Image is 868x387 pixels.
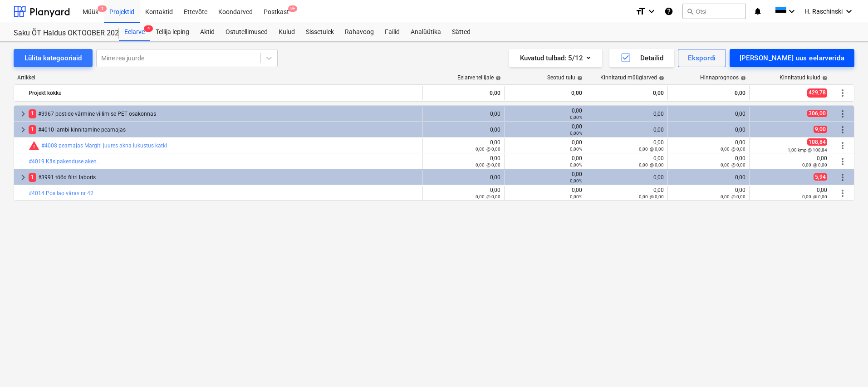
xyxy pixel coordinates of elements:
div: [PERSON_NAME] uus eelarverida [740,52,844,64]
a: Sissetulek [300,23,339,41]
a: #4019 Käsipakenduse aken. [29,158,98,165]
div: Kinnitatud kulud [780,74,828,81]
div: Detailid [620,52,663,64]
span: 1 [29,173,36,181]
span: 1 [29,125,36,134]
i: keyboard_arrow_down [786,6,797,17]
div: 0,00 [672,174,745,181]
small: 0,00 @ 0,00 [476,162,500,167]
div: Saku ÕT Haldus OKTOOBER 2025 [14,29,108,38]
span: help [575,75,583,81]
small: 1,00 kmp @ 108,84 [788,147,827,152]
div: 0,00 [508,155,582,168]
div: Projekt kokku [29,86,419,100]
div: Kinnitatud müügiarved [600,74,664,81]
a: Aktid [195,23,220,41]
div: Artikkel [14,74,423,81]
div: Ostutellimused [220,23,273,41]
div: Lülita kategooriaid [25,52,82,64]
small: 0,00% [570,194,582,199]
div: 0,00 [590,155,664,168]
small: 0,00 @ 0,00 [639,147,664,152]
small: 0,00 @ 0,00 [639,162,664,167]
div: 0,00 [672,139,745,152]
span: H. Raschinski [804,8,843,15]
span: Rohkem tegevusi [837,88,848,98]
div: #3967 postide värmine villimise PET osakonnas [29,107,419,121]
span: 1 [29,109,36,118]
small: 0,00% [570,178,582,183]
a: #4008 peamajas Margiti juures akna lukustus katki [41,142,167,149]
span: Rohkem tegevusi [837,156,848,167]
i: keyboard_arrow_down [646,6,657,17]
span: Rohkem tegevusi [837,172,848,183]
a: Rahavoog [339,23,379,41]
span: Rohkem tegevusi [837,140,848,151]
div: Kuvatud tulbad : 5/12 [520,52,591,64]
div: 0,00 [672,111,745,117]
div: 0,00 [508,139,582,152]
button: Lülita kategooriaid [14,49,93,67]
div: Ekspordi [688,52,716,64]
small: 0,00 @ 0,00 [802,162,827,167]
a: Sätted [446,23,476,41]
span: 4 [144,25,153,32]
div: Analüütika [405,23,446,41]
button: [PERSON_NAME] uus eelarverida [730,49,854,67]
small: 0,00 @ 0,00 [639,194,664,199]
i: keyboard_arrow_down [843,6,854,17]
div: Kulud [273,23,300,41]
div: 0,00 [672,155,745,168]
small: 0,00 @ 0,00 [476,147,500,152]
a: Tellija leping [150,23,195,41]
div: Seotud tulu [547,74,583,81]
small: 0,00% [570,162,582,167]
small: 0,00 @ 0,00 [721,194,745,199]
div: 0,00 [427,111,500,117]
i: format_size [635,6,646,17]
span: Rohkem tegevusi [837,188,848,199]
div: 0,00 [672,187,745,200]
div: #3991 tööd filtri laboris [29,170,419,185]
div: 0,00 [590,86,664,100]
span: Rohkem tegevusi [837,108,848,119]
small: 0,00% [570,115,582,120]
span: help [739,75,746,81]
i: notifications [753,6,762,17]
span: 9+ [288,5,297,12]
span: help [494,75,501,81]
small: 0,00% [570,147,582,152]
div: 0,00 [508,108,582,120]
div: 0,00 [672,127,745,133]
small: 0,00 @ 0,00 [802,194,827,199]
i: Abikeskus [664,6,673,17]
small: 0,00 @ 0,00 [721,147,745,152]
a: Eelarve4 [119,23,150,41]
span: keyboard_arrow_right [18,172,29,183]
div: Eelarve [119,23,150,41]
span: help [657,75,664,81]
div: 0,00 [427,86,500,100]
div: 0,00 [427,187,500,200]
a: Failid [379,23,405,41]
span: 1 [98,5,107,12]
div: 0,00 [590,139,664,152]
div: 0,00 [753,155,827,168]
div: 0,00 [672,86,745,100]
div: 0,00 [508,187,582,200]
span: 108,84 [807,138,827,146]
div: 0,00 [427,174,500,181]
span: keyboard_arrow_right [18,124,29,135]
div: #4010 lambi kinnitamine peamajas [29,122,419,137]
div: 0,00 [508,123,582,136]
button: Otsi [682,4,746,19]
div: 0,00 [590,187,664,200]
div: Hinnaprognoos [700,74,746,81]
a: #4014 Pos lao värav nr 42 [29,190,93,196]
small: 0,00 @ 0,00 [476,194,500,199]
div: 0,00 [508,86,582,100]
